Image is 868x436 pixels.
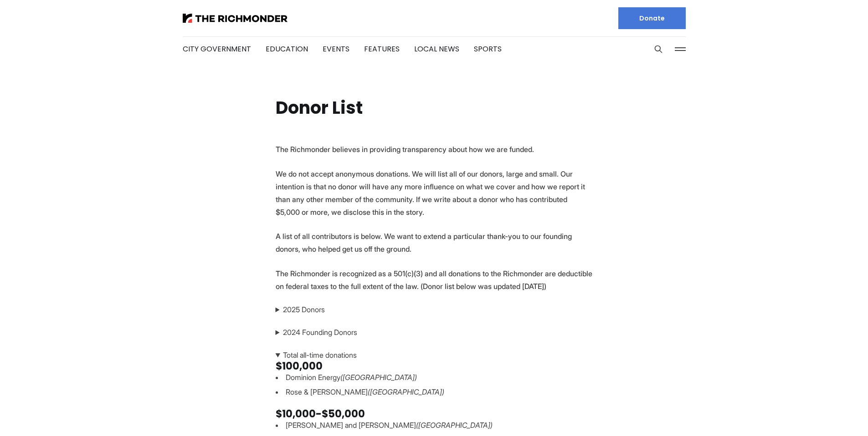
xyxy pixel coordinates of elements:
[276,167,593,218] p: We do not accept anonymous donations. We will list all of our donors, large and small. Our intent...
[276,360,593,372] h4: $100,000
[276,386,593,397] li: Rose & [PERSON_NAME]
[652,42,665,56] button: Search this site
[276,408,593,420] h4: $10,000-$50,000
[323,44,349,54] a: Events
[416,421,493,430] i: ([GEOGRAPHIC_DATA])
[474,44,502,54] a: Sports
[364,44,400,54] a: Features
[183,44,251,54] a: City Government
[183,14,288,23] img: The Richmonder
[276,143,593,156] p: The Richmonder believes in providing transparency about how we are funded.
[276,327,593,338] summary: 2024 Founding Donors
[276,230,593,255] p: A list of all contributors is below. We want to extend a particular thank-you to our founding don...
[414,44,459,54] a: Local News
[276,350,593,360] summary: Total all-time donations
[368,387,444,396] i: ([GEOGRAPHIC_DATA])
[276,267,593,293] p: The Richmonder is recognized as a 501(c)(3) and all donations to the Richmonder are deductible on...
[266,44,308,54] a: Education
[276,420,593,431] li: [PERSON_NAME] and [PERSON_NAME]
[276,304,593,315] summary: 2025 Donors
[340,373,417,382] i: ([GEOGRAPHIC_DATA])
[276,372,593,383] li: Dominion Energy
[618,7,686,29] a: Donate
[276,98,363,117] h1: Donor List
